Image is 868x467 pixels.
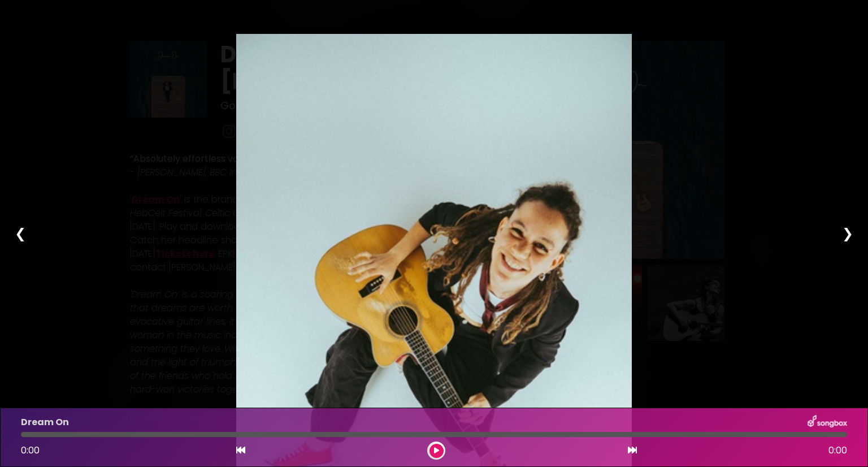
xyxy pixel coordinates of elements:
[833,214,862,253] div: ❯
[808,415,847,430] img: songbox-logo-white.png
[21,416,69,429] p: Dream On
[6,214,35,253] div: ❮
[21,444,40,457] span: 0:00
[828,444,847,457] span: 0:00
